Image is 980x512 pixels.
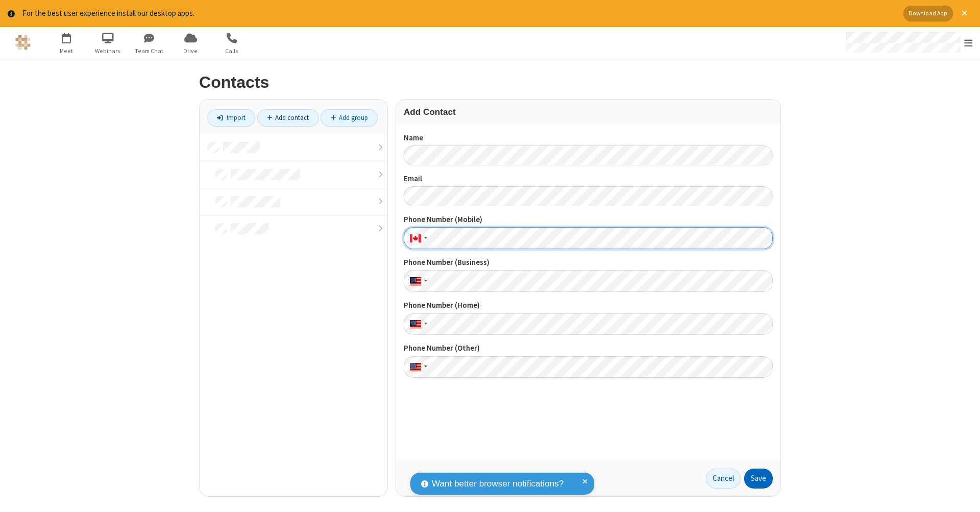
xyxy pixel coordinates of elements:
[47,46,86,56] span: Meet
[130,46,168,56] span: Team Chat
[22,8,896,19] div: For the best user experience install our desktop apps.
[4,27,42,58] button: Logo
[404,132,773,144] label: Name
[744,469,773,489] button: Save
[404,300,773,311] label: Phone Number (Home)
[89,46,127,56] span: Webinars
[213,46,251,56] span: Calls
[321,109,378,127] a: Add group
[404,343,773,354] label: Phone Number (Other)
[404,257,773,269] label: Phone Number (Business)
[957,6,972,21] button: Close alert
[432,477,563,491] span: Want better browser notifications?
[706,469,741,489] a: Cancel
[257,109,319,127] a: Add contact
[207,109,255,127] a: Import
[171,46,210,56] span: Drive
[404,356,430,378] div: United States: + 1
[404,270,430,292] div: United States: + 1
[404,227,430,249] div: Canada: + 1
[199,74,781,91] h2: Contacts
[404,173,773,185] label: Email
[903,6,953,21] button: Download App
[404,214,773,226] label: Phone Number (Mobile)
[15,35,31,50] img: QA Selenium DO NOT DELETE OR CHANGE
[836,27,980,58] div: Open menu
[404,107,773,117] h3: Add Contact
[404,313,430,335] div: United States: + 1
